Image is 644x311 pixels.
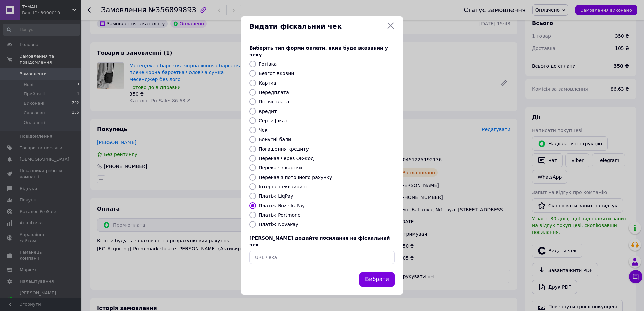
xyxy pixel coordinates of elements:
input: URL чека [249,251,395,264]
span: [PERSON_NAME] додайте посилання на фіскальний чек [249,235,390,247]
label: Платіж NovaPay [259,222,298,227]
label: Платіж Portmone [259,212,301,218]
label: Післясплата [259,99,289,104]
span: Видати фіскальний чек [249,22,384,31]
label: Переказ через QR-код [259,156,314,161]
label: Картка [259,80,276,86]
span: Виберіть тип форми оплати, який буде вказаний у чеку [249,45,388,57]
label: Інтернет еквайринг [259,184,308,189]
label: Платіж RozetkaPay [259,203,305,208]
label: Чек [259,127,268,133]
label: Готівка [259,61,277,67]
button: Вибрати [359,272,395,287]
label: Безготівковий [259,71,294,76]
label: Переказ з поточного рахунку [259,175,332,180]
label: Сертифікат [259,118,288,123]
label: Кредит [259,108,277,114]
label: Платіж LiqPay [259,193,293,199]
label: Передплата [259,90,289,95]
label: Бонусні бали [259,137,291,142]
label: Погашення кредиту [259,146,309,152]
label: Переказ з картки [259,165,302,170]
